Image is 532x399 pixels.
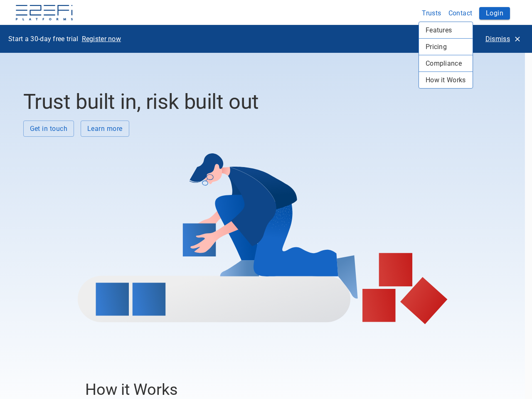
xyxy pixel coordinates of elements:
span: How it Works [426,75,466,85]
div: Pricing [419,39,473,55]
div: How it Works [419,72,473,88]
span: Pricing [426,42,466,52]
span: Compliance [426,59,466,68]
span: Features [426,25,466,35]
div: Compliance [419,55,473,71]
div: Features [419,22,473,38]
